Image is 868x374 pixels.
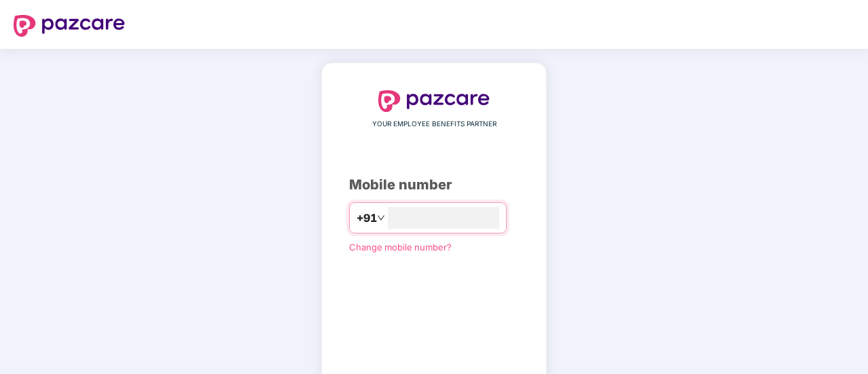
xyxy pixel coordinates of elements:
[372,119,496,130] span: YOUR EMPLOYEE BENEFITS PARTNER
[357,210,377,227] span: +91
[14,15,125,37] img: logo
[349,174,519,195] div: Mobile number
[378,90,490,112] img: logo
[349,242,452,253] a: Change mobile number?
[377,214,385,222] span: down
